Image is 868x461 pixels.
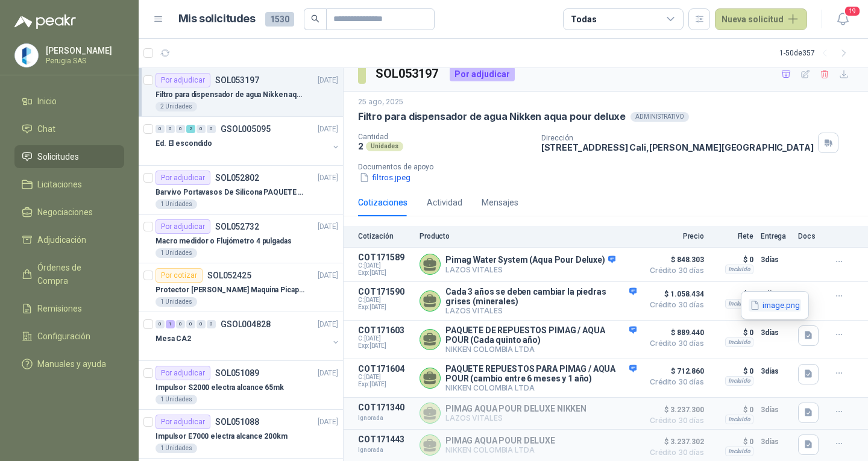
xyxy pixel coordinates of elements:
div: 2 Unidades [156,102,197,111]
a: Por cotizarSOL052425[DATE] Protector [PERSON_NAME] Maquina Picapasto: [PERSON_NAME]. P9MR. Serie:... [139,263,343,312]
p: Docs [798,232,822,240]
p: [DATE] [318,172,338,184]
p: LAZOS VITALES [445,265,615,274]
span: Crédito 30 días [644,449,704,456]
p: Perugia SAS [46,57,121,64]
p: 3 días [761,287,791,301]
p: $ 0 [711,287,753,301]
p: [DATE] [318,319,338,330]
div: 1 [166,320,175,328]
a: Adjudicación [14,228,124,251]
div: Por adjudicar [156,171,210,185]
span: $ 712.860 [644,364,704,378]
div: Por cotizar [156,268,203,283]
p: Documentos de apoyo [358,163,863,171]
a: Solicitudes [14,145,124,168]
p: COT171340 [358,403,412,412]
a: Negociaciones [14,201,124,224]
p: Ignorada [358,412,412,424]
p: Impulsor E7000 electra alcance 200km [156,431,288,442]
p: NIKKEN COLOMBIA LTDA [445,383,637,392]
p: SOL051089 [215,369,259,377]
span: Adjudicación [37,233,86,246]
a: Por adjudicarSOL052732[DATE] Macro medidor o Flujómetro 4 pulgadas1 Unidades [139,215,343,263]
span: $ 3.237.302 [644,434,704,449]
div: Cotizaciones [358,196,407,209]
span: $ 889.440 [644,325,704,340]
p: COT171443 [358,434,412,444]
p: 3 días [761,364,791,378]
a: Por adjudicarSOL051089[DATE] Impulsor S2000 electra alcance 65mk1 Unidades [139,361,343,410]
p: SOL053197 [215,76,259,84]
p: 3 días [761,325,791,340]
a: Chat [14,118,124,140]
a: Por adjudicarSOL052802[DATE] Barvivo Portavasos De Silicona PAQUETE 6 Unidades Negro Con Soporte ... [139,166,343,215]
div: 0 [207,125,216,133]
span: Exp: [DATE] [358,381,412,388]
div: 1 Unidades [156,248,197,258]
p: Filtro para dispensador de agua Nikken aqua pour deluxe [358,110,626,123]
div: Por adjudicar [156,219,210,234]
p: $ 0 [711,325,753,340]
p: [STREET_ADDRESS] Cali , [PERSON_NAME][GEOGRAPHIC_DATA] [541,142,814,152]
div: 0 [186,320,195,328]
p: $ 0 [711,252,753,267]
p: Mesa CA2 [156,333,191,345]
a: Licitaciones [14,173,124,196]
p: PAQUETE REPUESTOS PARA PIMAG / AQUA POUR (cambio entre 6 meses y 1 año) [445,364,637,383]
span: Exp: [DATE] [358,269,412,277]
span: Crédito 30 días [644,301,704,309]
a: Configuración [14,325,124,348]
div: Todas [571,13,596,26]
p: [PERSON_NAME] [46,46,121,55]
h3: SOL053197 [376,64,440,83]
span: 19 [844,5,861,17]
span: $ 1.058.434 [644,287,704,301]
div: Mensajes [482,196,518,209]
div: 0 [156,125,165,133]
p: Cantidad [358,133,532,141]
p: 25 ago, 2025 [358,96,403,108]
div: ADMINISTRATIVO [631,112,689,122]
img: Company Logo [15,44,38,67]
p: COT171603 [358,325,412,335]
div: Incluido [725,415,753,424]
a: Manuales y ayuda [14,353,124,375]
div: Actividad [427,196,462,209]
div: 1 Unidades [156,199,197,209]
div: Por adjudicar [450,67,515,81]
p: [DATE] [318,368,338,379]
p: Impulsor S2000 electra alcance 65mk [156,382,284,394]
div: 1 Unidades [156,297,197,307]
span: Chat [37,122,55,136]
p: PIMAG AQUA POUR DELUXE [445,436,555,445]
button: Nueva solicitud [715,8,807,30]
a: Remisiones [14,297,124,320]
p: NIKKEN COLOMBIA LTDA [445,445,555,454]
span: 1530 [265,12,294,27]
div: Incluido [725,337,753,347]
button: filtros.jpeg [358,171,412,184]
div: 0 [166,125,175,133]
p: Precio [644,232,704,240]
button: 19 [832,8,854,30]
p: Pimag Water System (Aqua Pour Deluxe) [445,255,615,266]
p: Ed. El escondido [156,138,212,149]
p: PIMAG AQUA POUR DELUXE NIKKEN [445,404,587,413]
div: 1 - 50 de 357 [779,43,854,63]
p: Filtro para dispensador de agua Nikken aqua pour deluxe [156,89,306,101]
span: C: [DATE] [358,374,412,381]
div: 1 Unidades [156,395,197,404]
span: C: [DATE] [358,335,412,342]
p: GSOL005095 [221,125,271,133]
span: $ 848.303 [644,252,704,267]
div: 0 [156,320,165,328]
p: 2 [358,141,363,151]
p: [DATE] [318,416,338,428]
h1: Mis solicitudes [178,10,256,28]
div: 1 Unidades [156,444,197,453]
div: 0 [176,125,185,133]
span: search [311,14,319,23]
p: NIKKEN COLOMBIA LTDA [445,345,637,354]
div: 0 [197,125,206,133]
